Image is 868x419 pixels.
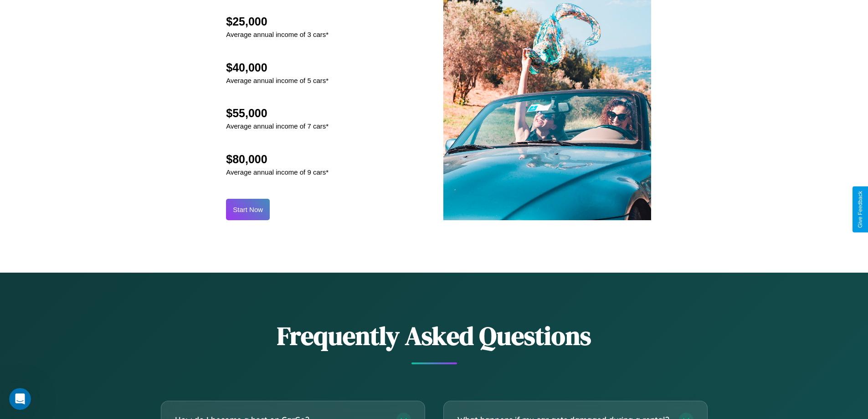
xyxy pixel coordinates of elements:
[226,120,329,132] p: Average annual income of 7 cars*
[226,61,329,74] h2: $40,000
[161,318,708,353] h2: Frequently Asked Questions
[226,107,329,120] h2: $55,000
[226,166,329,178] p: Average annual income of 9 cars*
[226,15,329,28] h2: $25,000
[9,388,31,410] iframe: Intercom live chat
[226,28,329,41] p: Average annual income of 3 cars*
[226,199,270,220] button: Start Now
[857,191,863,228] div: Give Feedback
[226,153,329,166] h2: $80,000
[226,74,329,87] p: Average annual income of 5 cars*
